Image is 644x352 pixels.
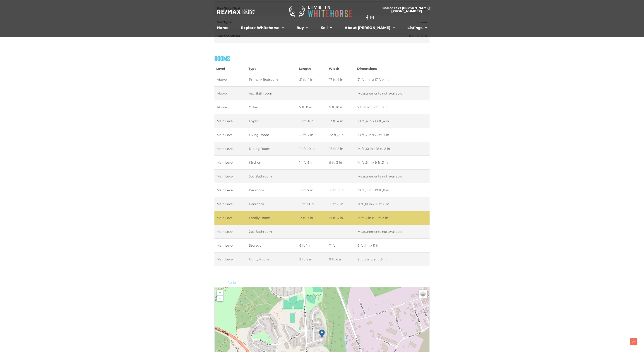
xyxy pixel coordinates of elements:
[297,183,327,197] td: 10 ft ,7 in
[355,197,430,211] td: 11 ft ,10 in x 10 ft ,8 in
[297,114,327,128] td: 10 ft ,4 in
[355,65,430,73] th: Dimensions
[214,142,247,156] td: Main Level
[214,128,247,142] td: Main Level
[214,87,247,100] td: Above
[355,87,430,100] td: Measurements not available
[214,239,247,252] td: Main Level
[297,211,327,225] td: 13 ft ,7 in
[327,100,355,114] td: 7 ft ,10 in
[366,4,447,15] a: Call or Text [PERSON_NAME]: [PHONE_NUMBER]
[297,239,327,252] td: 6 ft ,1 in
[371,6,442,13] span: Call or Text [PERSON_NAME]: [PHONE_NUMBER]
[297,65,327,73] th: Length
[247,156,297,170] td: Kitchen
[197,23,447,32] nav: Menu
[247,87,297,100] td: 4pc Bathroom
[214,65,247,73] th: Level
[355,170,430,183] td: Measurements not available
[317,23,336,32] a: Sell
[319,329,325,339] img: marker-icon-default.png
[327,252,355,266] td: 9 ft ,6 in
[214,183,247,197] td: Main Level
[327,183,355,197] td: 10 ft ,11 in
[247,197,297,211] td: Bedroom
[214,23,232,32] a: Home
[214,54,430,62] h3: Rooms
[327,65,355,73] th: Width
[355,114,430,128] td: 10 ft ,4 in x 13 ft ,4 in
[247,211,297,225] td: Family Room
[247,225,297,239] td: 2pc Bathroom
[355,211,430,225] td: 13 ft ,7 in x 21 ft ,3 in
[214,252,247,266] td: Main Level
[404,23,430,32] a: Listings
[247,183,297,197] td: Bedroom
[355,156,430,170] td: 14 ft ,6 in x 9 ft ,3 in
[247,170,297,183] td: 5pc Bathroom
[327,156,355,170] td: 9 ft ,3 in
[297,128,327,142] td: 18 ft ,7 in
[341,23,398,32] a: About [PERSON_NAME]
[217,296,223,301] a: -
[214,225,247,239] td: Main Level
[217,290,223,296] a: +
[214,114,247,128] td: Main Level
[327,211,355,225] td: 21 ft ,3 in
[297,100,327,114] td: 7 ft ,8 in
[247,114,297,128] td: Foyer
[355,128,430,142] td: 18 ft ,7 in x 22 ft ,7 in
[247,128,297,142] td: Living Room
[224,278,240,287] a: Aerial
[214,197,247,211] td: Main Level
[355,183,430,197] td: 10 ft ,7 in x 10 ft ,11 in
[419,290,427,298] a: Layers
[355,142,430,156] td: 14 ft ,10 in x 18 ft ,2 in
[214,211,247,225] td: Main Level
[247,65,297,73] th: Type
[217,34,240,38] strong: Surface Water
[247,239,297,252] td: Storage
[247,73,297,87] td: Primary Bedroom
[297,142,327,156] td: 14 ft ,10 in
[297,73,327,87] td: 21 ft ,4 in
[327,197,355,211] td: 10 ft ,8 in
[355,225,430,239] td: Measurements not available
[247,142,297,156] td: Dining Room
[214,100,247,114] td: Above
[293,23,312,32] a: Buy
[247,100,297,114] td: Other
[355,239,430,252] td: 6 ft ,1 in x 11 ft
[327,114,355,128] td: 13 ft ,4 in
[297,156,327,170] td: 14 ft ,6 in
[247,252,297,266] td: Utility Room
[327,239,355,252] td: 11 ft
[327,128,355,142] td: 22 ft ,7 in
[355,100,430,114] td: 7 ft ,8 in x 7 ft ,10 in
[355,252,430,266] td: 9 ft ,5 in x 9 ft ,6 in
[297,252,327,266] td: 9 ft ,5 in
[297,197,327,211] td: 11 ft ,10 in
[214,170,247,183] td: Main Level
[327,73,355,87] td: 17 ft ,4 in
[214,73,247,87] td: Above
[238,23,287,32] a: Explore Whitehorse
[355,73,430,87] td: 21 ft ,4 in x 17 ft ,4 in
[327,142,355,156] td: 18 ft ,2 in
[214,156,247,170] td: Main Level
